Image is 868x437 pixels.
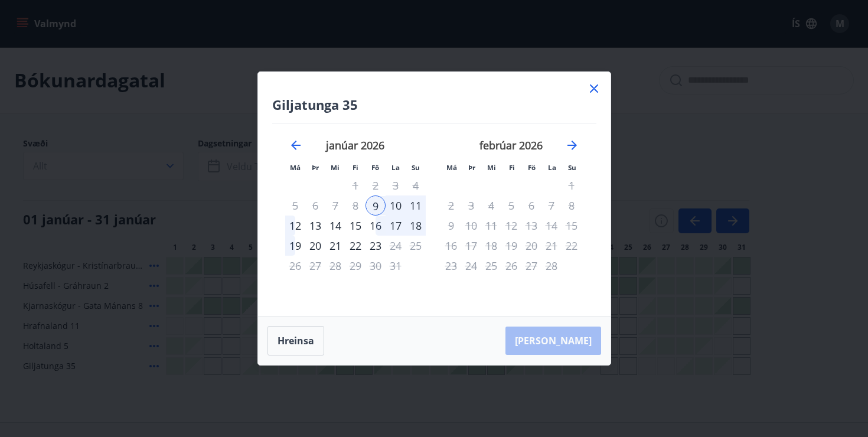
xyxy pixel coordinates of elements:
td: Not available. föstudagur, 30. janúar 2026 [366,256,386,276]
td: Choose þriðjudagur, 13. janúar 2026 as your check-out date. It’s available. [305,216,325,236]
button: Hreinsa [267,326,324,356]
td: Choose föstudagur, 16. janúar 2026 as your check-out date. It’s available. [366,216,386,236]
small: Mi [487,163,496,172]
td: Not available. þriðjudagur, 3. febrúar 2026 [461,195,481,216]
td: Not available. miðvikudagur, 11. febrúar 2026 [481,216,501,236]
td: Not available. laugardagur, 24. janúar 2026 [386,236,406,256]
small: Fö [371,163,379,172]
td: Not available. fimmtudagur, 5. febrúar 2026 [501,195,521,216]
div: 20 [305,236,325,256]
div: 11 [406,195,426,216]
small: Fi [509,163,515,172]
td: Not available. sunnudagur, 8. febrúar 2026 [562,195,582,216]
small: Má [446,163,457,172]
td: Not available. miðvikudagur, 28. janúar 2026 [325,256,345,276]
td: Not available. mánudagur, 5. janúar 2026 [285,195,305,216]
td: Not available. föstudagur, 13. febrúar 2026 [521,216,541,236]
div: 13 [305,216,325,236]
td: Choose mánudagur, 12. janúar 2026 as your check-out date. It’s available. [285,216,305,236]
td: Choose föstudagur, 23. janúar 2026 as your check-out date. It’s available. [366,236,386,256]
td: Not available. föstudagur, 2. janúar 2026 [366,175,386,195]
td: Not available. mánudagur, 23. febrúar 2026 [441,256,461,276]
td: Not available. laugardagur, 14. febrúar 2026 [541,216,562,236]
td: Not available. fimmtudagur, 29. janúar 2026 [345,256,366,276]
td: Selected as start date. föstudagur, 9. janúar 2026 [366,195,386,216]
div: 9 [366,195,386,216]
td: Choose fimmtudagur, 15. janúar 2026 as your check-out date. It’s available. [345,216,366,236]
div: 12 [285,216,305,236]
small: Su [412,163,420,172]
td: Not available. fimmtudagur, 26. febrúar 2026 [501,256,521,276]
td: Not available. fimmtudagur, 19. febrúar 2026 [501,236,521,256]
td: Not available. föstudagur, 6. febrúar 2026 [521,195,541,216]
small: Fi [353,163,358,172]
td: Not available. fimmtudagur, 12. febrúar 2026 [501,216,521,236]
td: Not available. mánudagur, 2. febrúar 2026 [441,195,461,216]
td: Choose miðvikudagur, 14. janúar 2026 as your check-out date. It’s available. [325,216,345,236]
td: Not available. laugardagur, 28. febrúar 2026 [541,256,562,276]
td: Not available. miðvikudagur, 25. febrúar 2026 [481,256,501,276]
td: Choose mánudagur, 19. janúar 2026 as your check-out date. It’s available. [285,236,305,256]
td: Not available. miðvikudagur, 7. janúar 2026 [325,195,345,216]
td: Not available. fimmtudagur, 1. janúar 2026 [345,175,366,195]
td: Not available. þriðjudagur, 27. janúar 2026 [305,256,325,276]
small: Mi [331,163,340,172]
small: Má [290,163,301,172]
td: Choose laugardagur, 17. janúar 2026 as your check-out date. It’s available. [386,216,406,236]
div: 14 [325,216,345,236]
small: Fö [528,163,536,172]
td: Choose þriðjudagur, 20. janúar 2026 as your check-out date. It’s available. [305,236,325,256]
td: Choose sunnudagur, 11. janúar 2026 as your check-out date. It’s available. [406,195,426,216]
small: Þr [468,163,475,172]
td: Not available. þriðjudagur, 24. febrúar 2026 [461,256,481,276]
td: Not available. laugardagur, 7. febrúar 2026 [541,195,562,216]
td: Not available. sunnudagur, 15. febrúar 2026 [562,216,582,236]
td: Not available. þriðjudagur, 6. janúar 2026 [305,195,325,216]
small: La [548,163,556,172]
small: La [391,163,400,172]
div: Move backward to switch to the previous month. [289,138,303,152]
div: Aðeins útritun í boði [366,256,386,276]
small: Su [568,163,576,172]
td: Not available. miðvikudagur, 18. febrúar 2026 [481,236,501,256]
td: Choose laugardagur, 10. janúar 2026 as your check-out date. It’s available. [386,195,406,216]
small: Þr [312,163,319,172]
div: 16 [366,216,386,236]
td: Not available. sunnudagur, 4. janúar 2026 [406,175,426,195]
div: Aðeins útritun í boði [481,236,501,256]
td: Not available. miðvikudagur, 4. febrúar 2026 [481,195,501,216]
td: Not available. sunnudagur, 1. febrúar 2026 [562,175,582,195]
td: Not available. laugardagur, 31. janúar 2026 [386,256,406,276]
div: Calendar [272,123,596,302]
div: Move forward to switch to the next month. [565,138,579,152]
td: Not available. mánudagur, 9. febrúar 2026 [441,216,461,236]
td: Not available. sunnudagur, 22. febrúar 2026 [562,236,582,256]
td: Not available. mánudagur, 16. febrúar 2026 [441,236,461,256]
strong: janúar 2026 [326,138,384,152]
td: Not available. laugardagur, 21. febrúar 2026 [541,236,562,256]
td: Choose sunnudagur, 18. janúar 2026 as your check-out date. It’s available. [406,216,426,236]
td: Not available. sunnudagur, 25. janúar 2026 [406,236,426,256]
td: Not available. föstudagur, 20. febrúar 2026 [521,236,541,256]
div: 21 [325,236,345,256]
h4: Giljatunga 35 [272,96,596,113]
div: Aðeins útritun í boði [366,175,386,195]
td: Not available. þriðjudagur, 10. febrúar 2026 [461,216,481,236]
td: Choose fimmtudagur, 22. janúar 2026 as your check-out date. It’s available. [345,236,366,256]
td: Choose miðvikudagur, 21. janúar 2026 as your check-out date. It’s available. [325,236,345,256]
strong: febrúar 2026 [479,138,543,152]
div: 17 [386,216,406,236]
td: Not available. föstudagur, 27. febrúar 2026 [521,256,541,276]
div: Aðeins útritun í boði [366,236,386,256]
div: 15 [345,216,366,236]
div: 18 [406,216,426,236]
td: Not available. mánudagur, 26. janúar 2026 [285,256,305,276]
div: 10 [386,195,406,216]
td: Not available. laugardagur, 3. janúar 2026 [386,175,406,195]
div: 22 [345,236,366,256]
div: 19 [285,236,305,256]
td: Not available. þriðjudagur, 17. febrúar 2026 [461,236,481,256]
td: Not available. fimmtudagur, 8. janúar 2026 [345,195,366,216]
